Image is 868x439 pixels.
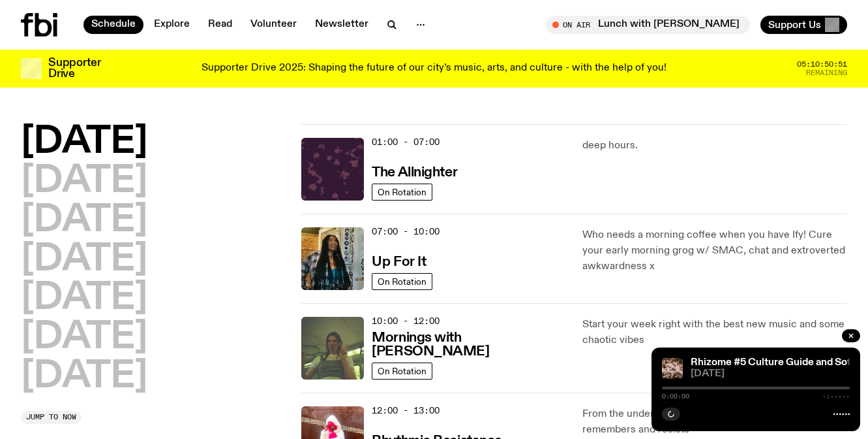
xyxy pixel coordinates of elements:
h3: Mornings with [PERSON_NAME] [372,331,566,359]
a: Newsletter [307,16,376,34]
button: [DATE] [21,203,147,239]
span: On Rotation [378,276,427,286]
span: 12:00 - 13:00 [372,404,440,417]
span: 05:10:50:51 [797,61,847,68]
a: On Rotation [372,184,432,201]
a: Read [200,16,240,34]
span: 10:00 - 12:00 [372,315,440,327]
a: On Rotation [372,363,432,380]
button: Jump to now [21,411,82,424]
img: Jim Kretschmer in a really cute outfit with cute braids, standing on a train holding up a peace s... [301,317,364,380]
a: Volunteer [243,16,305,34]
button: [DATE] [21,359,147,395]
button: [DATE] [21,242,147,278]
span: Support Us [768,19,821,31]
button: [DATE] [21,124,147,161]
span: 01:00 - 07:00 [372,136,440,148]
span: -:--:-- [822,393,850,400]
span: Jump to now [26,414,76,421]
span: 07:00 - 10:00 [372,225,440,238]
h3: Supporter Drive [48,57,100,80]
p: From the underground to the uprising, where music remembers and resists [582,406,847,438]
span: On Rotation [378,366,427,376]
a: On Rotation [372,273,432,290]
p: deep hours. [582,138,847,154]
span: On Rotation [378,187,427,197]
span: [DATE] [691,369,850,379]
button: [DATE] [21,163,147,200]
img: Ify - a Brown Skin girl with black braided twists, looking up to the side with her tongue stickin... [301,227,364,290]
span: Remaining [806,69,847,76]
a: Up For It [372,253,426,269]
a: Mornings with [PERSON_NAME] [372,329,566,359]
button: [DATE] [21,280,147,317]
img: A close up picture of a bunch of ginger roots. Yellow squiggles with arrows, hearts and dots are ... [662,358,683,379]
h3: Up For It [372,255,426,269]
button: Support Us [760,16,847,34]
a: The Allnighter [372,163,457,180]
button: On AirLunch with [PERSON_NAME] [546,16,750,34]
a: Schedule [83,16,143,34]
a: Explore [146,16,198,34]
span: 0:00:00 [662,393,689,400]
button: [DATE] [21,319,147,356]
p: Supporter Drive 2025: Shaping the future of our city’s music, arts, and culture - with the help o... [202,63,666,74]
p: Start your week right with the best new music and some chaotic vibes [582,317,847,348]
h3: The Allnighter [372,166,457,180]
p: Who needs a morning coffee when you have Ify! Cure your early morning grog w/ SMAC, chat and extr... [582,227,847,274]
